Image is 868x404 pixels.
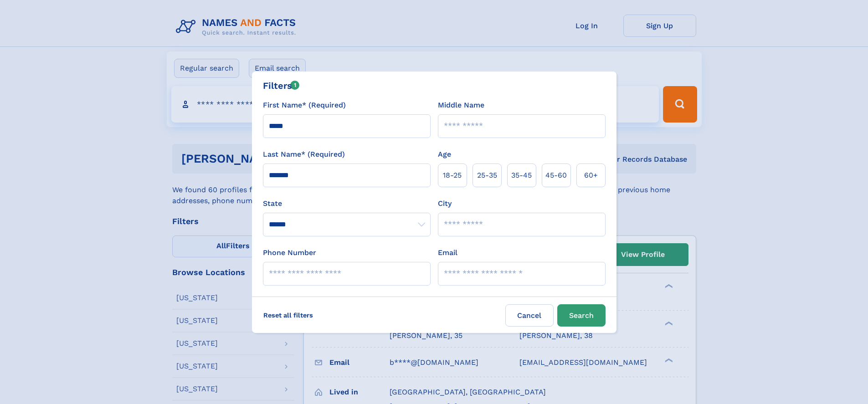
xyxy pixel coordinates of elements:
span: 18‑25 [443,170,462,181]
label: Reset all filters [257,304,319,326]
span: 60+ [584,170,598,181]
label: Middle Name [438,100,484,111]
label: Phone Number [263,247,316,258]
div: Filters [263,79,300,92]
label: Email [438,247,457,258]
label: First Name* (Required) [263,100,346,111]
button: Search [557,304,606,327]
label: City [438,198,452,209]
label: Last Name* (Required) [263,149,345,160]
label: Age [438,149,451,160]
span: 25‑35 [477,170,497,181]
label: State [263,198,431,209]
span: 45‑60 [545,170,567,181]
span: 35‑45 [511,170,532,181]
label: Cancel [505,304,554,327]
